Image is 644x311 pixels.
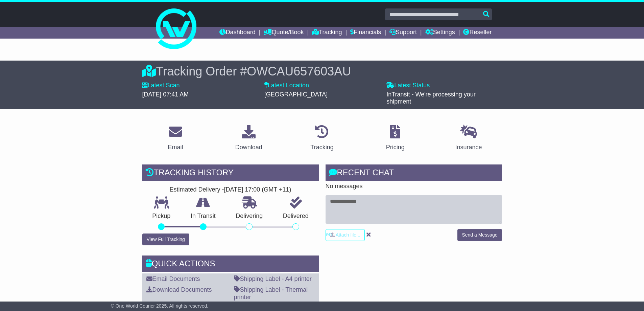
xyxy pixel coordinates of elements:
[226,213,273,220] p: Delivering
[142,82,180,89] label: Latest Scan
[142,256,319,274] div: Quick Actions
[146,275,200,282] a: Email Documents
[457,229,502,241] button: Send a Message
[142,234,189,245] button: View Full Tracking
[425,27,455,39] a: Settings
[142,164,319,183] div: Tracking history
[386,143,405,152] div: Pricing
[350,27,381,39] a: Financials
[451,123,486,154] a: Insurance
[382,123,409,154] a: Pricing
[163,123,187,154] a: Email
[219,27,256,39] a: Dashboard
[264,91,328,98] span: [GEOGRAPHIC_DATA]
[247,64,351,78] span: OWCAU657603AU
[142,91,189,98] span: [DATE] 07:41 AM
[146,286,212,293] a: Download Documents
[310,143,333,152] div: Tracking
[455,143,482,152] div: Insurance
[463,27,492,39] a: Reseller
[111,303,209,309] span: © One World Courier 2025. All rights reserved.
[224,186,291,194] div: [DATE] 17:00 (GMT +11)
[312,27,342,39] a: Tracking
[326,183,502,190] p: No messages
[386,91,476,105] span: InTransit - We're processing your shipment
[231,123,267,154] a: Download
[142,186,319,194] div: Estimated Delivery -
[142,64,502,79] div: Tracking Order #
[142,213,181,220] p: Pickup
[234,286,308,301] a: Shipping Label - Thermal printer
[264,27,304,39] a: Quote/Book
[234,275,312,282] a: Shipping Label - A4 printer
[235,143,262,152] div: Download
[181,213,226,220] p: In Transit
[386,82,430,89] label: Latest Status
[273,213,319,220] p: Delivered
[264,82,309,89] label: Latest Location
[306,123,338,154] a: Tracking
[168,143,183,152] div: Email
[389,27,417,39] a: Support
[326,164,502,183] div: RECENT CHAT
